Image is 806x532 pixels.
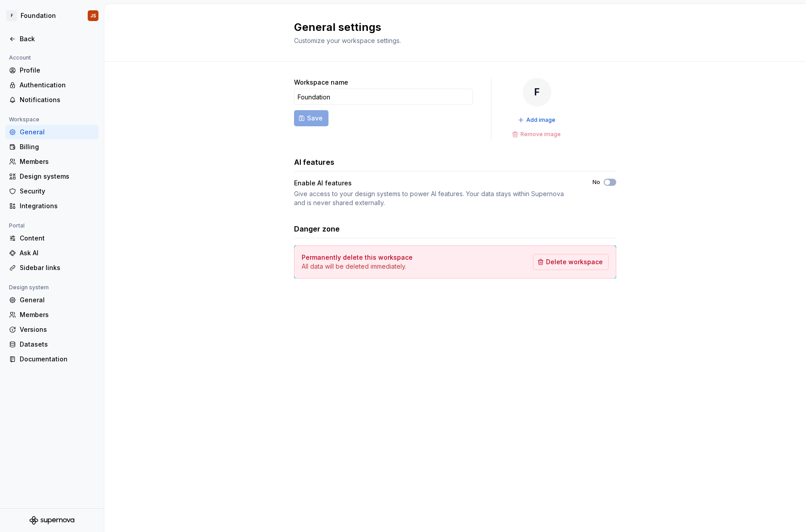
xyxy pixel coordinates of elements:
[294,157,334,167] h3: AI features
[5,282,52,293] div: Design system
[5,293,98,307] a: General
[5,199,98,213] a: Integrations
[20,95,95,104] div: Notifications
[20,142,95,151] div: Billing
[21,11,56,20] div: Foundation
[5,246,98,260] a: Ask AI
[5,352,98,366] a: Documentation
[20,355,95,364] div: Documentation
[20,66,95,75] div: Profile
[30,516,74,525] svg: Supernova Logo
[302,253,413,262] h4: Permanently delete this workspace
[20,325,95,334] div: Versions
[546,257,603,266] span: Delete workspace
[20,81,95,90] div: Authentication
[294,37,401,44] span: Customize your workspace settings.
[20,187,95,196] div: Security
[5,154,98,169] a: Members
[294,179,576,188] div: Enable AI features
[20,34,95,43] div: Back
[20,172,95,181] div: Design systems
[294,189,576,207] div: Give access to your design systems to power AI features. Your data stays within Supernova and is ...
[6,10,17,21] div: F
[5,220,28,231] div: Portal
[20,234,95,243] div: Content
[5,125,98,139] a: General
[5,52,34,63] div: Account
[90,12,96,19] div: JS
[294,20,606,34] h2: General settings
[294,78,348,87] label: Workspace name
[5,184,98,198] a: Security
[5,169,98,184] a: Design systems
[533,254,609,270] button: Delete workspace
[5,93,98,107] a: Notifications
[5,78,98,92] a: Authentication
[2,6,102,26] button: FFoundationJS
[5,337,98,352] a: Datasets
[20,202,95,210] div: Integrations
[5,63,98,77] a: Profile
[5,308,98,322] a: Members
[5,32,98,46] a: Back
[5,114,43,125] div: Workspace
[5,231,98,245] a: Content
[20,296,95,305] div: General
[20,310,95,319] div: Members
[523,78,551,107] div: F
[515,114,559,126] button: Add image
[302,262,413,271] p: All data will be deleted immediately.
[20,128,95,137] div: General
[20,249,95,257] div: Ask AI
[5,261,98,275] a: Sidebar links
[20,157,95,166] div: Members
[593,179,600,186] label: No
[5,322,98,337] a: Versions
[20,340,95,349] div: Datasets
[294,223,340,234] h3: Danger zone
[20,263,95,272] div: Sidebar links
[526,116,555,124] span: Add image
[5,140,98,154] a: Billing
